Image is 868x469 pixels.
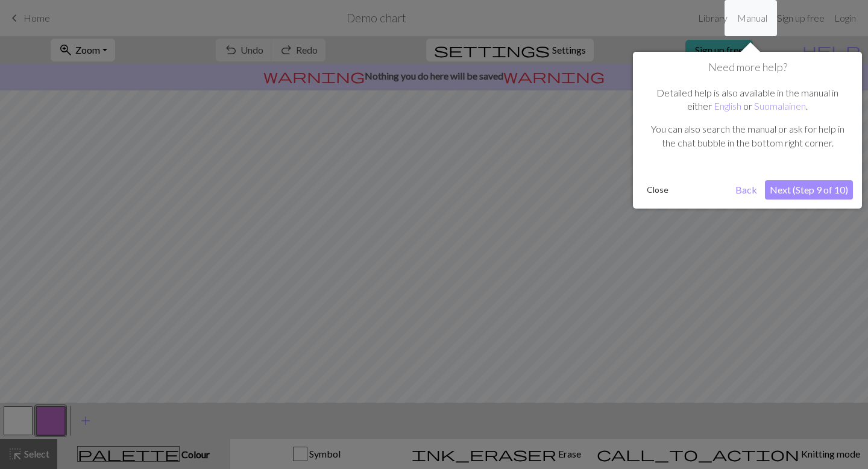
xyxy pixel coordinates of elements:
p: You can also search the manual or ask for help in the chat bubble in the bottom right corner. [648,122,847,150]
button: Close [642,181,673,199]
p: Detailed help is also available in the manual in either or . [648,86,847,113]
button: Back [731,180,762,200]
button: Next (Step 9 of 10) [765,180,853,200]
div: Need more help? [633,52,862,209]
a: English [714,100,741,112]
a: Suomalainen [754,100,806,112]
h1: Need more help? [642,61,853,74]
